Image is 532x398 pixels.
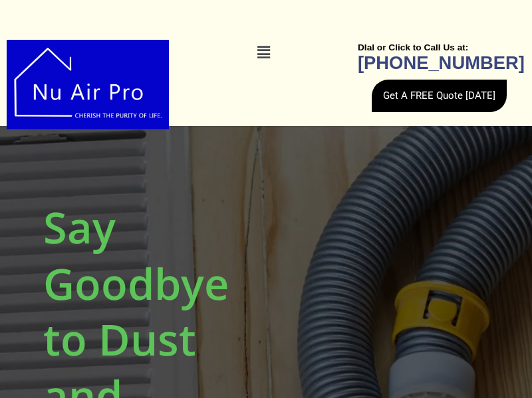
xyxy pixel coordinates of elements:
[372,80,507,112] a: Get A FREE Quote [DATE]
[358,52,525,73] b: [PHONE_NUMBER]
[358,60,525,71] a: [PHONE_NUMBER]
[358,42,468,52] b: DIal or Click to Call Us at:
[383,91,495,101] span: Get A FREE Quote [DATE]
[252,40,275,65] div: Menu Toggle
